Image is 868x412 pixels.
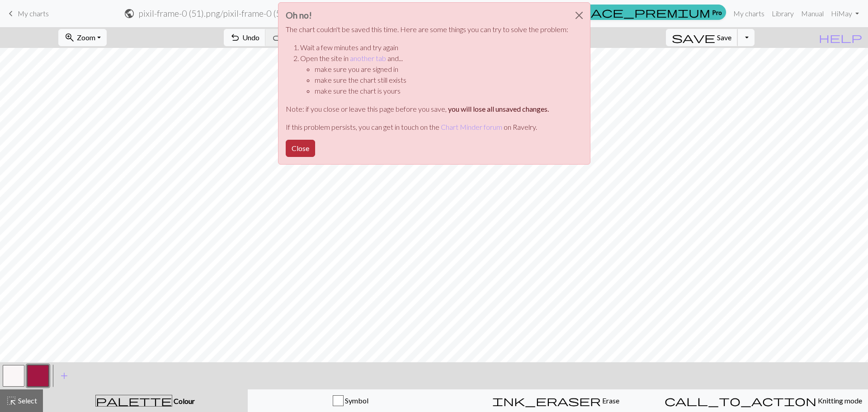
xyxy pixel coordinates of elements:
[492,394,601,407] span: ink_eraser
[43,389,248,412] button: Colour
[300,53,568,96] li: Open the site in and...
[286,122,568,133] p: If this problem persists, you can get in touch on the on Ravelry.
[816,396,862,405] span: Knitting mode
[300,42,568,53] li: Wait a few minutes and try again
[248,389,453,412] button: Symbol
[453,389,659,412] button: Erase
[659,389,868,412] button: Knitting mode
[441,123,502,131] a: Chart Minder forum
[286,10,568,20] h3: Oh no!
[59,369,70,382] span: add
[665,394,816,407] span: call_to_action
[350,54,386,62] a: another tab
[448,104,549,113] strong: you will lose all unsaved changes.
[315,64,568,75] li: make sure you are signed in
[315,75,568,85] li: make sure the chart still exists
[17,396,37,405] span: Select
[344,396,368,405] span: Symbol
[286,140,315,157] button: Close
[286,24,568,35] p: The chart couldn't be saved this time. Here are some things you can try to solve the problem:
[172,397,195,405] span: Colour
[568,3,590,28] button: Close
[286,104,568,114] p: Note: if you close or leave this page before you save,
[96,394,172,407] span: palette
[6,394,17,407] span: highlight_alt
[601,396,619,405] span: Erase
[315,85,568,96] li: make sure the chart is yours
